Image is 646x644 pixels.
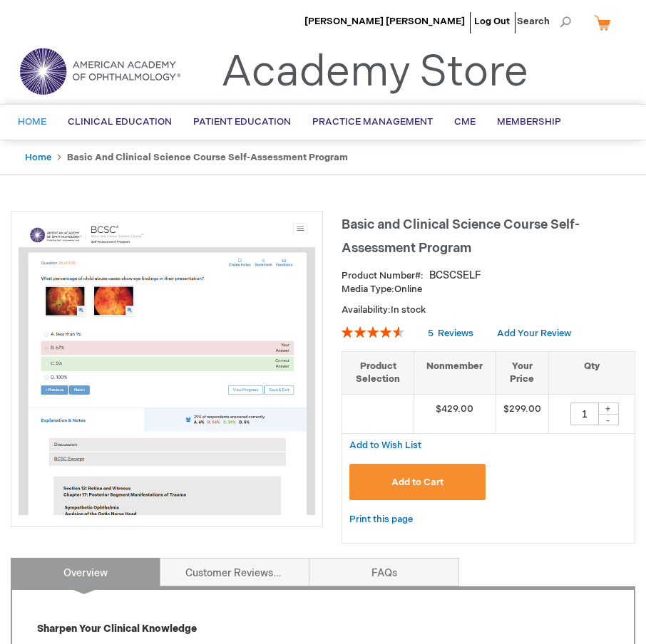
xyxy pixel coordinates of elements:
td: $299.00 [496,394,548,433]
th: Qty [548,351,635,394]
p: Online [342,283,635,296]
span: Reviews [438,328,473,339]
a: [PERSON_NAME] [PERSON_NAME] [304,16,465,27]
a: Print this page [349,511,413,529]
p: Availability: [342,303,635,317]
span: Add to Cart [391,477,444,488]
th: Nonmember [414,351,496,394]
a: Customer Reviews5 [160,558,309,586]
span: Home [18,116,46,128]
div: - [598,414,619,425]
a: FAQs [309,558,458,586]
a: Log Out [474,16,510,27]
input: Qty [570,402,599,425]
a: Add to Wish List [349,439,421,451]
span: CME [454,116,476,128]
img: Basic and Clinical Science Course Self-Assessment Program [19,219,315,515]
a: 5 Reviews [428,328,476,339]
strong: Sharpen Your Clinical Knowledge [37,623,197,635]
td: $429.00 [414,394,496,433]
button: Add to Cart [349,464,486,500]
span: Add to Wish List [349,440,421,451]
a: Add Your Review [497,328,571,339]
th: Product Selection [342,351,414,394]
div: BCSCSELF [429,269,481,283]
span: 5 [428,328,434,339]
div: 92% [342,326,404,338]
span: Membership [497,116,561,128]
strong: Basic and Clinical Science Course Self-Assessment Program [67,152,348,163]
div: + [598,402,619,415]
a: Home [25,152,51,163]
a: Academy Store [221,47,528,98]
span: Search [517,7,571,36]
span: Basic and Clinical Science Course Self-Assessment Program [342,217,580,256]
a: Overview [11,558,160,586]
strong: Product Number [342,270,424,281]
strong: Media Type: [342,284,394,295]
span: In stock [391,304,426,316]
th: Your Price [496,351,548,394]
